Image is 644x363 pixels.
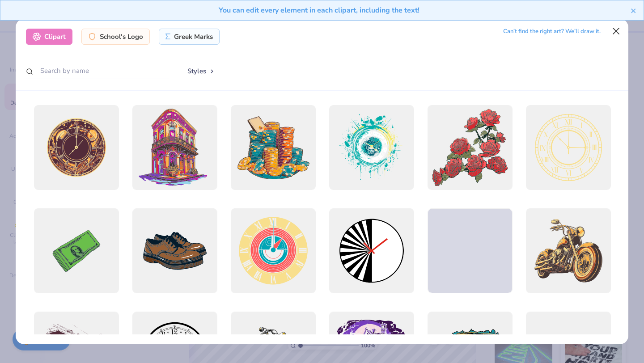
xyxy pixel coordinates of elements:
[503,24,601,39] div: Can’t find the right art? We’ll draw it.
[7,5,631,16] div: You can edit every element in each clipart, including the text!
[81,29,150,45] div: School's Logo
[26,29,72,45] div: Clipart
[26,63,169,79] input: Search by name
[631,5,637,16] button: close
[159,29,220,45] div: Greek Marks
[608,22,625,39] button: Close
[178,63,225,80] button: Styles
